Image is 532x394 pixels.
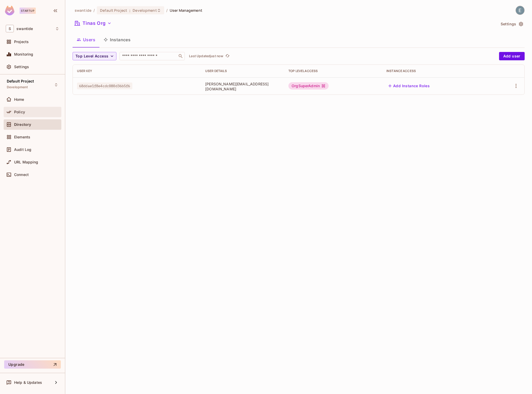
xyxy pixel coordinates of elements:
span: the active workspace [75,8,91,13]
div: Instance Access [386,69,487,73]
span: Development [133,8,157,13]
button: Tinas Org [73,19,114,27]
span: Default Project [100,8,127,13]
span: Click to refresh data [223,53,230,59]
span: Monitoring [14,52,33,56]
img: Engineering Swantide [516,6,524,15]
span: 68ddae1f8e4cdc080d36b5f6 [77,83,132,89]
span: Development [7,85,28,89]
span: Connect [14,173,29,177]
div: Top Level Access [288,69,378,73]
div: User Key [77,69,197,73]
div: Startup [20,8,36,14]
span: S [6,25,14,32]
span: : [129,8,131,13]
span: refresh [225,54,230,59]
span: User Management [170,8,202,13]
span: Settings [14,65,29,69]
span: Audit Log [14,148,31,152]
span: Help & Updates [14,380,42,385]
span: Projects [14,40,29,44]
button: Add Instance Roles [386,82,432,90]
li: / [93,8,95,13]
button: refresh [224,53,230,59]
span: Elements [14,135,30,139]
span: Default Project [7,79,34,83]
div: User Details [205,69,280,73]
button: Settings [499,20,525,28]
span: [PERSON_NAME][EMAIL_ADDRESS][DOMAIN_NAME] [205,81,280,91]
span: URL Mapping [14,160,38,164]
span: Policy [14,110,25,114]
button: Instances [99,33,135,46]
p: Last Updated just now [189,54,223,58]
span: Directory [14,122,31,127]
span: Home [14,97,24,102]
img: SReyMgAAAABJRU5ErkJggg== [5,6,14,15]
button: Top Level Access [73,52,116,60]
button: Users [73,33,99,46]
div: OrgSuperAdmin [288,82,329,90]
li: / [166,8,168,13]
span: Workspace: swantide [16,27,33,31]
button: Add user [499,52,525,60]
button: Upgrade [4,360,61,369]
span: Top Level Access [75,53,108,60]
